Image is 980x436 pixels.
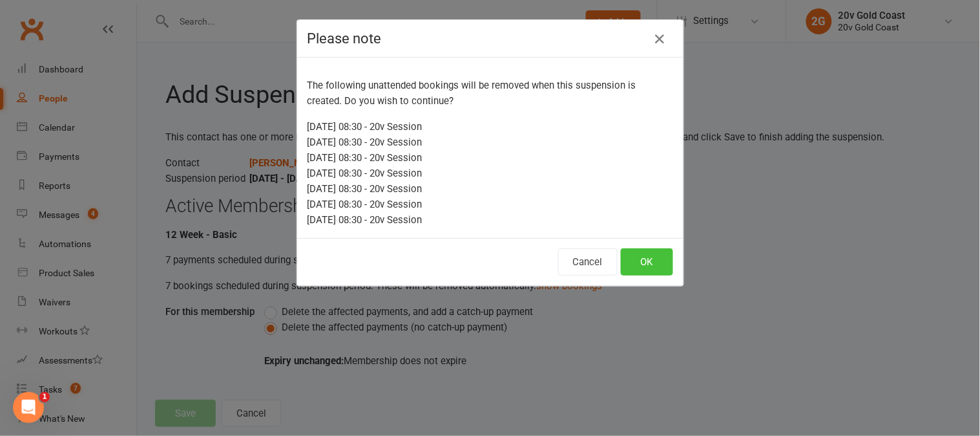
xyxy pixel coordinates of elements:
div: [DATE] 08:30 - 20v Session [308,135,673,150]
h4: Please note [308,30,673,47]
p: The following unattended bookings will be removed when this suspension is created. Do you wish to... [308,78,673,109]
div: [DATE] 08:30 - 20v Session [308,119,673,135]
button: OK [621,248,673,276]
button: Close [650,28,671,49]
div: [DATE] 08:30 - 20v Session [308,197,673,212]
span: 1 [39,392,50,402]
button: Cancel [558,248,618,276]
div: [DATE] 08:30 - 20v Session [308,166,673,181]
div: [DATE] 08:30 - 20v Session [308,150,673,166]
div: [DATE] 08:30 - 20v Session [308,212,673,228]
div: [DATE] 08:30 - 20v Session [308,181,673,197]
iframe: Intercom live chat [13,392,44,423]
